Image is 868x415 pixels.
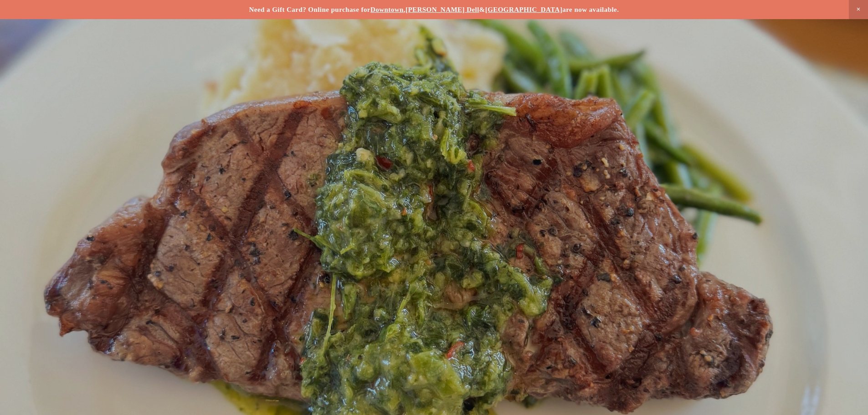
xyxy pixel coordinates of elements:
strong: & [479,6,485,13]
strong: Need a Gift Card? Online purchase for [249,6,370,13]
a: [GEOGRAPHIC_DATA] [485,6,563,13]
strong: , [404,6,406,13]
a: [PERSON_NAME] Dell [406,6,479,13]
a: Downtown [370,6,404,13]
strong: are now available. [562,6,619,13]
